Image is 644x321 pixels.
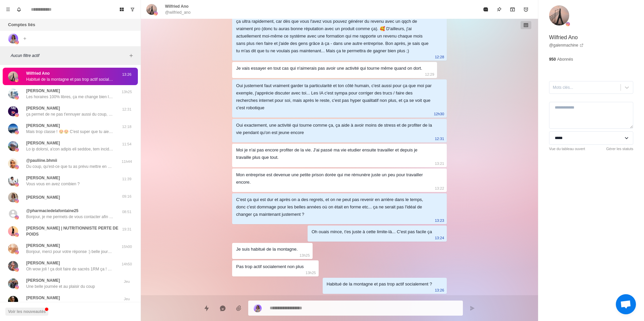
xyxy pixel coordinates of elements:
img: image [8,278,18,288]
font: 09:16 [122,194,131,198]
font: 13:26 [122,72,131,76]
font: Abonnés [557,57,573,62]
img: image [566,22,570,26]
img: image [146,4,157,15]
font: 12:31 [122,107,131,111]
font: [PERSON_NAME] [26,261,60,265]
font: Wilfried Ano [549,35,578,40]
button: Envoyer un message [466,302,479,315]
font: [PERSON_NAME] [26,88,60,93]
img: image [15,95,19,100]
button: Réponses rapides [200,302,213,315]
button: Ajouter un compte [21,35,29,43]
button: Ajouter un rappel [519,3,533,16]
font: Moi justement, comme je te disais l'autre jour, je crée des systèmes qui fonctionnent vraiment et... [236,4,430,53]
font: Oh wow joli ! ça doit faire de sacrés 1RM ça ! Tu vas combien de fois par semaine en ce moment toi ? [26,267,208,271]
img: image [8,226,18,236]
font: 950 [549,57,556,62]
font: Habitué de la montagne et pas trop actif socialement ? [26,77,123,82]
img: image [15,215,19,219]
font: [PERSON_NAME] [26,278,60,283]
img: image [8,244,18,254]
font: Les horaires 100% libres, ça me change bien la vie comparer au salariat aussi [26,94,166,99]
font: [PERSON_NAME] [26,123,60,128]
button: Notifications [13,4,24,15]
font: Bonjour, je me permets de vous contacter afin de savoir si vous auriez en stock de la teinture mè... [26,214,313,219]
img: image [15,268,19,272]
img: image [8,71,18,81]
font: Comptes liés [8,22,35,27]
font: Moi je n'ai pas encore profiter de la vie. J'ai passé ma vie etudier ensuite travailler et depuis... [236,147,419,160]
font: Wilfried Ano [165,4,189,9]
img: image [8,176,18,186]
img: image [8,124,18,134]
font: Je suis habitué de la montagne. [236,247,298,252]
img: image [15,199,19,203]
img: image [15,113,19,117]
font: 13:24 [435,236,444,240]
img: image [15,40,19,44]
img: image [8,34,18,44]
font: 12h30 [434,112,444,116]
font: 11:39 [122,177,131,181]
font: Je vais essayer en tout cas qui n'aimerais pas avoir une activité qui tourne même quand on dort. [236,66,422,71]
font: Jeu [124,279,130,283]
div: Ouvrir le chat [616,294,636,314]
font: 11h44 [122,159,132,164]
font: Une belle journée et au plaisir du coup [26,284,95,289]
button: Menu [3,4,13,15]
font: 15h00 [122,245,132,249]
font: Jeu [124,297,130,301]
font: [PERSON_NAME] [26,106,60,111]
font: 13h25 [122,90,132,94]
img: image [15,183,19,187]
font: 08:51 [122,210,131,214]
font: @pauliine.bhmii [26,158,57,163]
button: Épingle [492,3,506,16]
button: Ajouter un média [232,302,246,315]
font: 12:18 [122,125,131,129]
img: image [8,106,18,116]
font: [PERSON_NAME] [26,296,60,300]
font: [PERSON_NAME] [26,176,60,180]
font: 13h25 [306,271,316,275]
font: 13:26 [435,288,444,292]
font: 12:31 [435,137,444,141]
font: 13h25 [300,253,310,257]
font: Aucun filtre actif [11,53,39,58]
img: image [15,165,19,169]
font: Oh ouais mince, t'es juste à cette limite-là... C'est pas facile ça [312,229,432,234]
font: D'acc et tu cherches qqch de plus tranquille que ça ? ☺️ [26,302,126,306]
font: 11:54 [122,142,131,146]
img: image [549,5,569,25]
img: image [8,261,18,271]
button: Répondre avec l'IA [216,302,229,315]
font: 13:23 [435,218,444,222]
font: C'est ça qui est dur et après on a des regrets, et on ne peut pas revenir en arrière dans le temp... [236,197,424,217]
font: 13:21 [435,162,444,166]
font: Pas trop actif socialement non plus [236,264,304,269]
font: Du coup, qu'est-ce que tu as prévu mettre en place pour atteindre ça ? [26,164,152,169]
font: @pharmaciedelafontaine25 [26,208,78,213]
font: [PERSON_NAME] [26,195,60,200]
font: Habitué de la montagne et pas trop actif socialement ? [327,281,432,286]
a: @galenmachine​ [549,42,584,48]
font: Bonjour, merci pour votre réponse :) belle journée [26,249,114,254]
font: 12:29 [425,72,434,76]
font: @wilfried_ano [165,10,191,15]
img: image [8,296,18,306]
font: @galenmachine [549,43,578,48]
button: Ajouter des filtres [127,52,135,60]
button: Voir les nouveautés [5,308,48,316]
button: Vue du tableau [116,4,127,15]
img: image [154,11,158,15]
font: Oui justement faut vraiment garder ta particularité et ton côté humain, c'est aussi pour ça que m... [236,83,433,110]
font: Voir les nouveautés [8,309,46,314]
font: 12:28 [435,55,444,59]
font: Wilfried Ano [26,71,50,76]
button: Afficher les conversations non lues [127,4,138,15]
button: Archive [506,3,519,16]
font: [PERSON_NAME] [26,243,60,248]
font: 13:22 [435,186,444,190]
font: ça permet de ne pas t'ennuyer aussi du coup, avec un rythme varié [26,112,146,117]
